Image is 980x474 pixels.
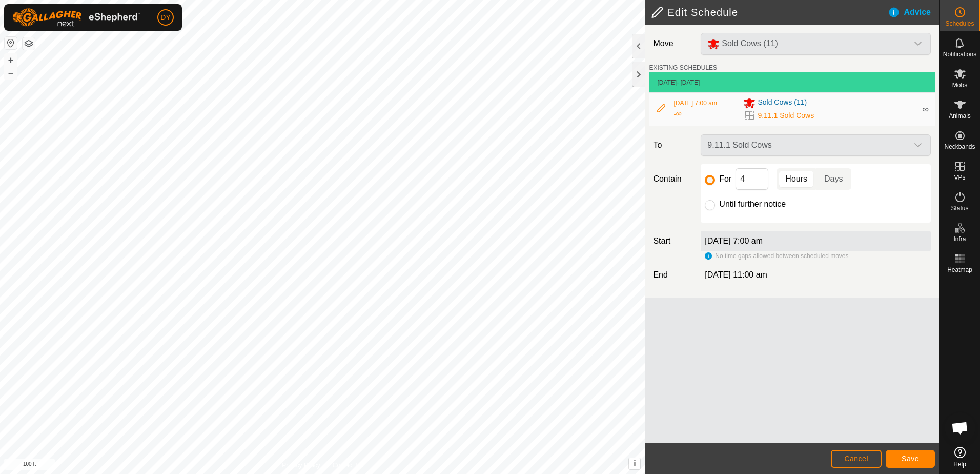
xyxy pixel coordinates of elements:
[947,267,972,273] span: Heatmap
[954,174,965,181] span: VPs
[649,33,697,55] label: Move
[23,37,35,50] button: Map Layers
[940,443,980,471] a: Help
[952,82,967,88] span: Mobs
[953,461,966,467] span: Help
[657,79,677,86] span: [DATE]
[160,12,170,23] span: DY
[705,270,767,279] span: [DATE] 11:00 am
[715,252,848,260] span: No time gaps allowed between scheduled moves
[649,269,697,281] label: End
[705,236,763,245] label: [DATE] 7:00 am
[676,109,681,118] span: ∞
[831,450,882,468] button: Cancel
[824,173,843,185] span: Days
[282,461,320,470] a: Privacy Policy
[333,461,363,470] a: Contact Us
[5,54,17,66] button: +
[902,455,919,463] span: Save
[844,455,868,463] span: Cancel
[886,450,935,468] button: Save
[649,235,697,247] label: Start
[677,79,700,86] span: - [DATE]
[634,459,636,468] span: i
[719,200,786,208] label: Until further notice
[673,108,681,120] div: -
[649,173,697,185] label: Contain
[953,236,966,242] span: Infra
[5,67,17,80] button: –
[922,104,929,114] span: ∞
[945,412,975,443] div: Open chat
[945,21,974,27] span: Schedules
[651,6,887,18] h2: Edit Schedule
[888,6,939,18] div: Advice
[629,458,640,469] button: i
[951,205,968,211] span: Status
[649,134,697,156] label: To
[943,51,976,57] span: Notifications
[649,63,717,72] label: EXISTING SCHEDULES
[785,173,807,185] span: Hours
[5,37,17,49] button: Reset Map
[944,144,975,150] span: Neckbands
[949,113,971,119] span: Animals
[758,110,814,121] span: 9.11.1 Sold Cows
[673,100,717,107] span: [DATE] 7:00 am
[12,8,140,27] img: Gallagher Logo
[758,97,807,109] span: Sold Cows (11)
[719,175,731,183] label: For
